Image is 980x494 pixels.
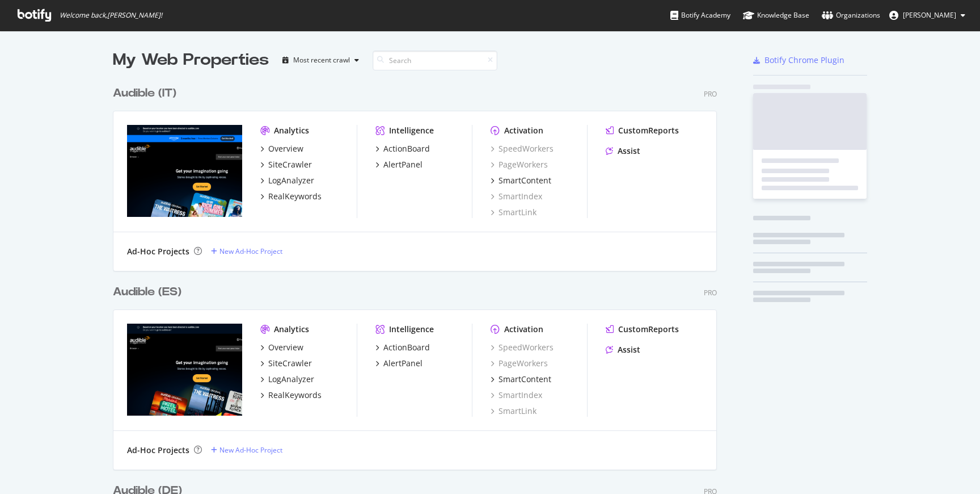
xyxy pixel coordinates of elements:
div: My Web Properties [113,49,269,72]
a: SpeedWorkers [491,143,554,154]
div: ActionBoard [383,143,430,154]
div: Pro [704,89,717,99]
a: AlertPanel [375,358,423,369]
a: SiteCrawler [260,358,312,369]
a: SmartIndex [491,390,542,401]
div: Overview [268,342,303,353]
a: Overview [260,342,303,353]
div: Knowledge Base [743,10,809,21]
div: SmartContent [499,374,551,385]
a: Botify Chrome Plugin [753,55,844,66]
a: Assist [606,145,640,157]
div: Assist [618,145,640,157]
div: CustomReports [618,324,679,335]
div: Most recent crawl [293,57,350,64]
a: Audible (IT) [113,85,181,102]
div: SmartContent [499,175,551,186]
div: Activation [504,324,543,335]
div: Botify Chrome Plugin [764,55,844,66]
div: CustomReports [618,125,679,136]
div: SiteCrawler [268,358,312,369]
div: Botify Academy [670,10,730,21]
div: Pro [704,288,717,298]
a: LogAnalyzer [260,175,314,186]
button: Most recent crawl [278,51,364,69]
div: Assist [618,344,640,355]
span: Ben Goodsell [903,10,956,20]
a: SmartLink [491,405,537,417]
div: Ad-Hoc Projects [127,445,189,456]
a: ActionBoard [375,342,430,353]
div: Overview [268,143,303,154]
a: SmartLink [491,207,537,218]
div: Intelligence [389,324,434,335]
div: New Ad-Hoc Project [219,246,282,256]
a: SmartContent [491,374,551,385]
a: Assist [606,344,640,355]
a: RealKeywords [260,390,322,401]
a: PageWorkers [491,358,548,369]
div: Audible (ES) [113,284,181,300]
button: [PERSON_NAME] [880,6,974,24]
a: SpeedWorkers [491,342,554,353]
a: New Ad-Hoc Project [211,246,282,256]
div: ActionBoard [383,342,430,353]
div: Analytics [274,324,309,335]
a: SmartContent [491,175,551,186]
a: AlertPanel [375,159,423,170]
a: SmartIndex [491,191,542,202]
a: RealKeywords [260,191,322,202]
a: Audible (ES) [113,284,186,300]
a: CustomReports [606,125,679,136]
div: Organizations [822,10,880,21]
div: Activation [504,125,543,136]
input: Search [373,51,497,70]
a: New Ad-Hoc Project [211,445,282,455]
div: SiteCrawler [268,159,312,170]
div: AlertPanel [383,159,423,170]
a: Overview [260,143,303,154]
div: RealKeywords [268,390,322,401]
div: RealKeywords [268,191,322,202]
img: audible.es [127,324,242,416]
div: Ad-Hoc Projects [127,246,189,257]
div: Intelligence [389,125,434,136]
a: CustomReports [606,324,679,335]
div: LogAnalyzer [268,175,314,186]
div: Audible (IT) [113,85,176,102]
div: New Ad-Hoc Project [219,445,282,455]
span: Welcome back, [PERSON_NAME] ! [60,11,162,20]
a: LogAnalyzer [260,374,314,385]
a: ActionBoard [375,143,430,154]
img: audible.it [127,125,242,217]
a: PageWorkers [491,159,548,170]
div: LogAnalyzer [268,374,314,385]
div: AlertPanel [383,358,423,369]
div: Analytics [274,125,309,136]
a: SiteCrawler [260,159,312,170]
